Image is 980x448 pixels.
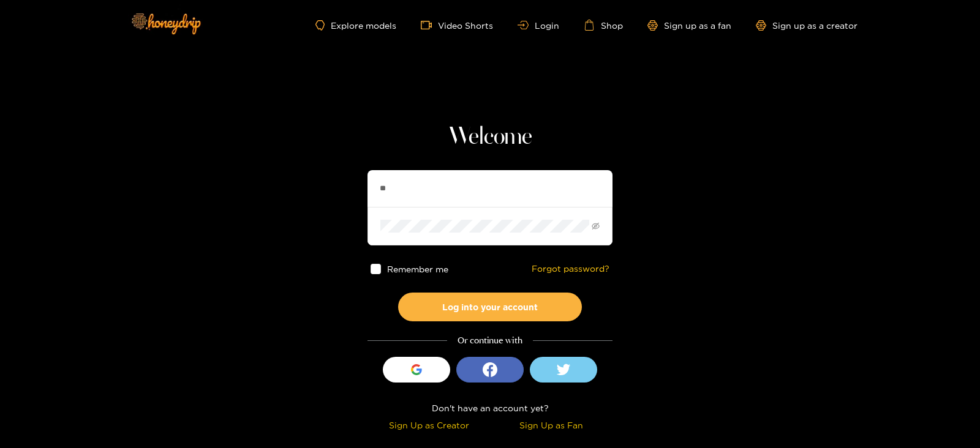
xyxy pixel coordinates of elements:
[584,20,623,31] a: Shop
[421,20,493,31] a: Video Shorts
[398,293,582,321] button: Log into your account
[371,418,487,432] div: Sign Up as Creator
[518,21,559,30] a: Login
[756,20,858,31] a: Sign up as a creator
[592,222,600,230] span: eye-invisible
[647,20,731,31] a: Sign up as a fan
[367,334,612,348] div: Or continue with
[367,122,612,152] h1: Welcome
[532,264,609,274] a: Forgot password?
[367,401,612,415] div: Don't have an account yet?
[493,418,609,432] div: Sign Up as Fan
[315,20,396,31] a: Explore models
[387,264,448,274] span: Remember me
[421,20,438,31] span: video-camera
